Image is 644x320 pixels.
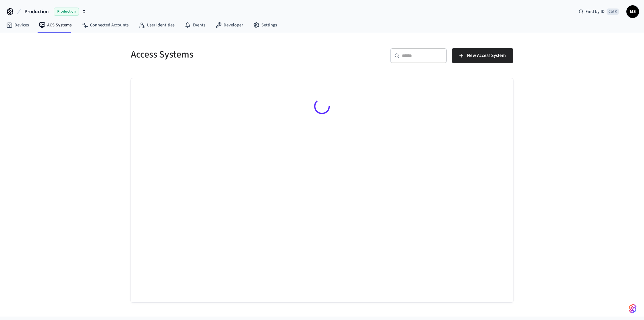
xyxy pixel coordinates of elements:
[180,19,210,31] a: Events
[54,8,79,16] span: Production
[627,6,638,17] span: MS
[574,6,624,17] div: Find by IDCtrl K
[248,19,282,31] a: Settings
[452,48,513,63] button: New Access System
[607,8,619,15] span: Ctrl K
[210,19,248,31] a: Developer
[134,19,180,31] a: User Identities
[77,19,134,31] a: Connected Accounts
[626,5,639,18] button: MS
[586,8,605,15] span: Find by ID
[629,304,636,314] img: SeamLogoGradient.69752ec5.svg
[34,19,77,31] a: ACS Systems
[1,19,34,31] a: Devices
[131,48,318,61] h5: Access Systems
[25,8,49,15] span: Production
[467,52,506,60] span: New Access System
